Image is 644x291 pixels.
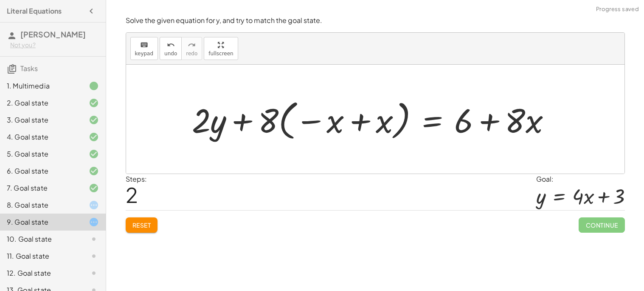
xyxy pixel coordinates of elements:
[7,98,75,108] div: 2. Goal state
[7,183,75,193] div: 7. Goal state
[89,149,99,159] i: Task finished and correct.
[135,51,154,57] span: keypad
[126,217,158,233] button: Reset
[7,234,75,244] div: 10. Goal state
[132,221,151,229] span: Reset
[536,174,624,184] div: Goal:
[130,37,158,60] button: keyboardkeypad
[89,234,99,244] i: Task not started.
[7,81,75,91] div: 1. Multimedia
[188,40,196,50] i: redo
[20,64,38,73] span: Tasks
[89,132,99,142] i: Task finished and correct.
[89,251,99,261] i: Task not started.
[7,166,75,176] div: 6. Goal state
[164,51,177,57] span: undo
[596,5,639,14] span: Progress saved
[186,51,197,57] span: redo
[7,217,75,227] div: 9. Goal state
[181,37,202,60] button: redoredo
[126,182,138,208] span: 2
[208,51,233,57] span: fullscreen
[89,81,99,91] i: Task finished.
[126,16,625,26] p: Solve the given equation for y, and try to match the goal state.
[7,149,75,159] div: 5. Goal state
[89,217,99,227] i: Task started.
[7,115,75,125] div: 3. Goal state
[7,268,75,278] div: 12. Goal state
[20,29,86,39] span: [PERSON_NAME]
[89,115,99,125] i: Task finished and correct.
[7,6,62,16] h4: Literal Equations
[89,200,99,210] i: Task started.
[140,40,148,50] i: keyboard
[126,174,147,183] label: Steps:
[7,251,75,261] div: 11. Goal state
[89,268,99,278] i: Task not started.
[7,200,75,210] div: 8. Goal state
[160,37,182,60] button: undoundo
[89,183,99,193] i: Task finished and correct.
[89,98,99,108] i: Task finished and correct.
[204,37,238,60] button: fullscreen
[167,40,175,50] i: undo
[10,41,99,49] div: Not you?
[7,132,75,142] div: 4. Goal state
[89,166,99,176] i: Task finished and correct.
